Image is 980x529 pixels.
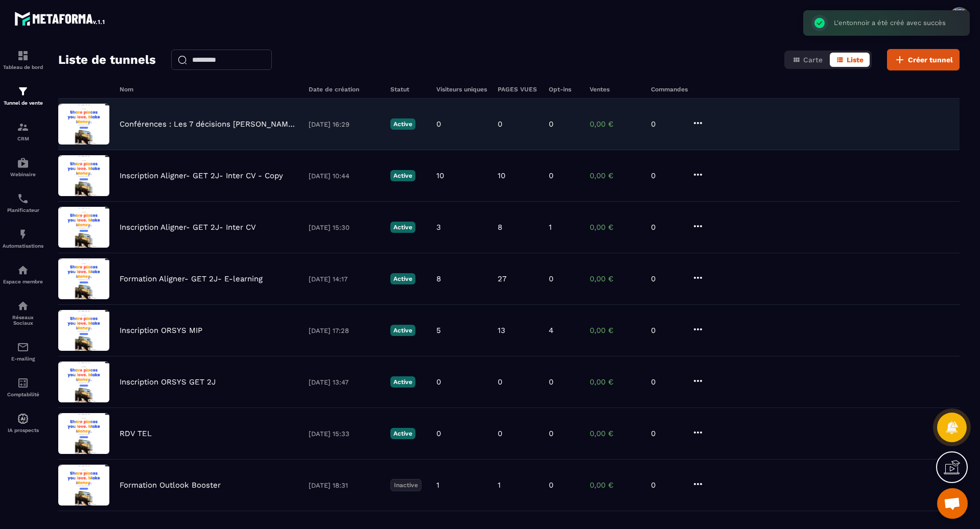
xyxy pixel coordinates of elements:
[58,104,109,145] img: image
[3,315,43,326] p: Réseaux Sociaux
[58,413,109,454] img: image
[3,292,43,333] a: social-networksocial-networkRéseaux Sociaux
[17,300,29,312] img: social-network
[17,157,29,169] img: automations
[3,172,43,177] p: Webinaire
[120,171,283,180] p: Inscription Aligner- GET 2J- Inter CV - Copy
[3,100,43,106] p: Tunnel de vente
[309,224,380,231] p: [DATE] 15:30
[651,223,682,232] p: 0
[309,172,380,180] p: [DATE] 10:44
[436,171,444,180] p: 10
[436,274,441,283] p: 8
[58,310,109,351] img: image
[3,256,43,292] a: automationsautomationsEspace membre
[390,222,415,233] p: Active
[590,274,641,283] p: 0,00 €
[887,49,960,70] button: Créer tunnel
[436,429,441,438] p: 0
[590,377,641,387] p: 0,00 €
[498,274,506,283] p: 27
[120,326,202,335] p: Inscription ORSYS MIP
[436,326,441,335] p: 5
[549,429,553,438] p: 0
[120,480,221,490] p: Formation Outlook Booster
[651,377,682,387] p: 0
[549,274,553,283] p: 0
[309,86,380,93] h6: Date de création
[498,429,502,438] p: 0
[3,78,43,113] a: formationformationTunnel de vente
[58,465,109,506] img: image
[436,377,441,387] p: 0
[17,85,29,98] img: formation
[309,482,380,489] p: [DATE] 18:31
[549,480,553,490] p: 0
[549,377,553,387] p: 0
[498,86,539,93] h6: PAGES VUES
[436,86,487,93] h6: Visiteurs uniques
[590,171,641,180] p: 0,00 €
[590,223,641,232] p: 0,00 €
[17,377,29,389] img: accountant
[3,356,43,362] p: E-mailing
[786,53,829,67] button: Carte
[17,50,29,62] img: formation
[17,228,29,241] img: automations
[309,378,380,386] p: [DATE] 13:47
[498,377,502,387] p: 0
[651,429,682,438] p: 0
[390,479,422,491] p: Inactive
[908,55,953,65] span: Créer tunnel
[58,258,109,299] img: image
[651,119,682,129] p: 0
[498,326,505,335] p: 13
[309,430,380,438] p: [DATE] 15:33
[830,53,870,67] button: Liste
[3,392,43,397] p: Comptabilité
[120,274,263,283] p: Formation Aligner- GET 2J- E-learning
[3,333,43,369] a: emailemailE-mailing
[3,221,43,256] a: automationsautomationsAutomatisations
[3,64,43,70] p: Tableau de bord
[390,170,415,181] p: Active
[651,326,682,335] p: 0
[498,223,502,232] p: 8
[390,428,415,439] p: Active
[17,193,29,205] img: scheduler
[590,119,641,129] p: 0,00 €
[390,376,415,388] p: Active
[58,362,109,402] img: image
[549,86,579,93] h6: Opt-ins
[3,207,43,213] p: Planificateur
[590,429,641,438] p: 0,00 €
[847,56,864,64] span: Liste
[3,113,43,149] a: formationformationCRM
[17,413,29,425] img: automations
[17,264,29,276] img: automations
[651,86,688,93] h6: Commandes
[120,119,298,129] p: Conférences : Les 7 décisions [PERSON_NAME] de ceux que rien ne [PERSON_NAME]
[436,119,441,129] p: 0
[58,155,109,196] img: image
[3,185,43,221] a: schedulerschedulerPlanificateur
[3,149,43,185] a: automationsautomationsWebinaire
[549,119,553,129] p: 0
[498,119,502,129] p: 0
[498,171,505,180] p: 10
[549,326,553,335] p: 4
[3,243,43,249] p: Automatisations
[120,86,298,93] h6: Nom
[3,279,43,284] p: Espace membre
[549,171,553,180] p: 0
[120,223,256,232] p: Inscription Aligner- GET 2J- Inter CV
[651,171,682,180] p: 0
[17,121,29,133] img: formation
[937,488,968,519] a: Ouvrir le chat
[436,223,441,232] p: 3
[3,136,43,141] p: CRM
[390,86,426,93] h6: Statut
[590,480,641,490] p: 0,00 €
[58,50,156,70] h2: Liste de tunnels
[3,369,43,405] a: accountantaccountantComptabilité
